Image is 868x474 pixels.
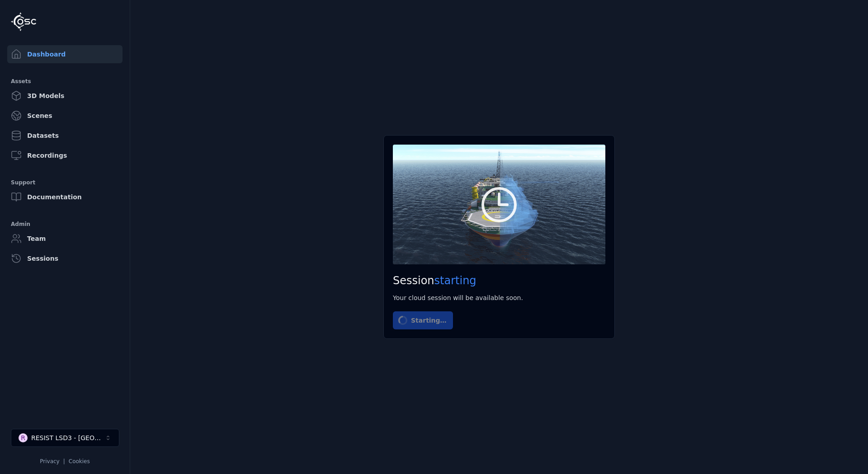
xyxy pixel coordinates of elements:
[7,230,123,248] a: Team
[11,429,119,447] button: Select a workspace
[7,87,123,105] a: 3D Models
[7,127,123,145] a: Datasets
[69,458,90,465] a: Cookies
[11,76,119,87] div: Assets
[11,12,36,31] img: Logo
[7,188,123,206] a: Documentation
[19,433,28,442] div: R
[11,219,119,230] div: Admin
[11,177,119,188] div: Support
[7,249,123,268] a: Sessions
[40,458,59,465] a: Privacy
[393,293,605,302] div: Your cloud session will be available soon.
[7,45,123,63] a: Dashboard
[31,433,104,442] div: RESIST LSD3 - [GEOGRAPHIC_DATA]
[393,273,605,288] h2: Session
[434,274,476,287] span: starting
[7,107,123,125] a: Scenes
[7,146,123,164] a: Recordings
[63,458,65,465] span: |
[393,311,453,329] button: Starting…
